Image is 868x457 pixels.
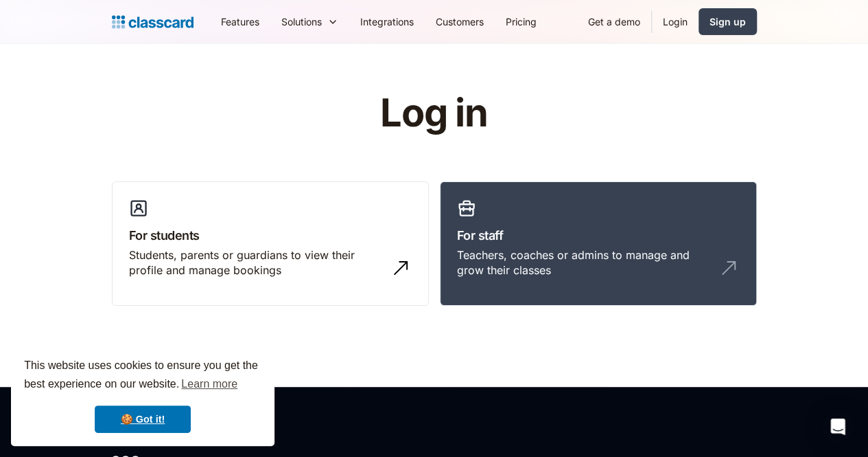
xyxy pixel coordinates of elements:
[457,226,740,245] h3: For staff
[270,6,349,37] div: Solutions
[129,226,412,245] h3: For students
[425,6,495,37] a: Customers
[112,181,429,306] a: For studentsStudents, parents or guardians to view their profile and manage bookings
[699,8,757,35] a: Sign up
[179,374,239,394] a: learn more about cookies
[11,344,274,446] div: cookieconsent
[281,14,322,29] div: Solutions
[112,12,193,32] a: home
[216,92,652,135] h1: Log in
[349,6,425,37] a: Integrations
[440,181,757,306] a: For staffTeachers, coaches or admins to manage and grow their classes
[577,6,651,37] a: Get a demo
[652,6,699,37] a: Login
[709,14,746,29] div: Sign up
[95,405,191,433] a: dismiss cookie message
[495,6,548,37] a: Pricing
[821,410,854,443] div: Open Intercom Messenger
[210,6,270,37] a: Features
[24,357,261,394] span: This website uses cookies to ensure you get the best experience on our website.
[129,247,384,278] div: Students, parents or guardians to view their profile and manage bookings
[457,247,712,278] div: Teachers, coaches or admins to manage and grow their classes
